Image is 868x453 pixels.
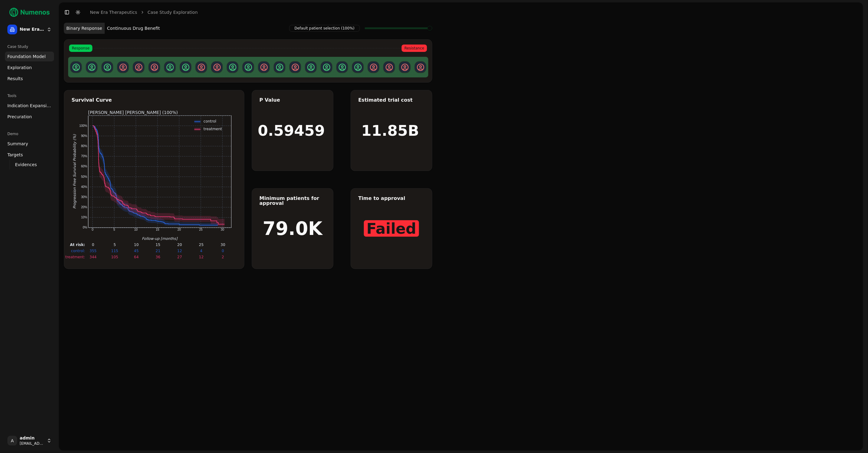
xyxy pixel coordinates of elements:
text: 20 [177,243,182,247]
a: Results [5,74,54,84]
text: 60% [81,165,87,168]
text: 27 [177,255,182,259]
text: 30 [220,243,225,247]
button: New Era Therapeutics [5,22,54,37]
span: Resistance [402,45,427,52]
span: A [7,436,17,446]
h1: 0.59459 [258,123,325,138]
text: 10 [134,228,138,231]
text: 25 [199,243,203,247]
text: 355 [89,249,96,253]
button: Continuous Drug Benefit [105,23,162,34]
text: 25 [199,228,203,231]
text: [PERSON_NAME] [PERSON_NAME] (100%) [88,110,178,115]
img: Numenos [5,5,54,20]
h1: 11.85B [361,123,419,138]
span: Results [7,76,23,82]
text: control: [71,249,85,253]
a: Precuration [5,112,54,122]
button: Binary Response [64,23,105,34]
text: Follow-up [months] [142,236,178,241]
text: 5 [113,228,115,231]
a: Exploration [5,63,54,72]
text: 2 [222,255,224,259]
span: Default patient selection (100%) [289,25,360,32]
text: 40% [81,185,87,189]
text: 90% [81,134,87,138]
a: Targets [5,150,54,160]
text: 20 [177,228,181,231]
span: Foundation Model [7,53,46,60]
text: 30% [81,195,87,199]
text: 50% [81,175,87,178]
span: Response [69,45,92,52]
text: 21 [155,249,160,253]
span: Indication Expansion [7,103,52,109]
div: Tools [5,91,54,101]
text: 30 [221,228,224,231]
span: Targets [7,152,23,158]
text: 115 [111,249,118,253]
a: Indication Expansion [5,101,54,111]
span: Exploration [7,64,32,71]
text: 36 [155,255,160,259]
text: 5 [113,243,116,247]
text: 15 [156,228,159,231]
text: Progression Free Survival Probability (%) [72,134,77,209]
text: 0 [92,243,94,247]
text: 0 [91,228,93,231]
text: 100% [79,124,87,127]
text: 45 [134,249,138,253]
text: 10% [81,216,87,219]
h1: 79.0K [263,219,323,238]
div: Case Study [5,42,54,52]
text: treatment: [65,255,85,259]
span: Summary [7,141,28,147]
text: 70% [81,154,87,158]
text: 64 [134,255,138,259]
div: Survival Curve [72,98,237,103]
text: 15 [155,243,160,247]
text: 0 [222,249,224,253]
nav: breadcrumb [90,9,198,15]
text: At risk: [70,243,85,247]
a: Foundation Model [5,52,54,61]
text: 0% [83,226,87,229]
span: New Era Therapeutics [20,27,44,32]
text: 4 [200,249,202,253]
a: Evidences [13,160,47,169]
text: 10 [134,243,138,247]
text: 12 [177,249,182,253]
a: New Era Therapeutics [90,9,137,15]
span: Precuration [7,114,32,120]
a: Case Study Exploration [148,9,198,15]
span: Evidences [15,162,37,168]
text: 344 [89,255,96,259]
text: control [204,119,216,123]
button: Aadmin[EMAIL_ADDRESS] [5,433,54,448]
span: Failed [364,220,419,237]
span: admin [20,435,44,441]
span: [EMAIL_ADDRESS] [20,441,44,446]
text: treatment [204,127,222,131]
div: Demo [5,129,54,139]
text: 20% [81,205,87,209]
text: 80% [81,144,87,148]
text: 105 [111,255,118,259]
a: Summary [5,139,54,149]
text: 12 [199,255,203,259]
